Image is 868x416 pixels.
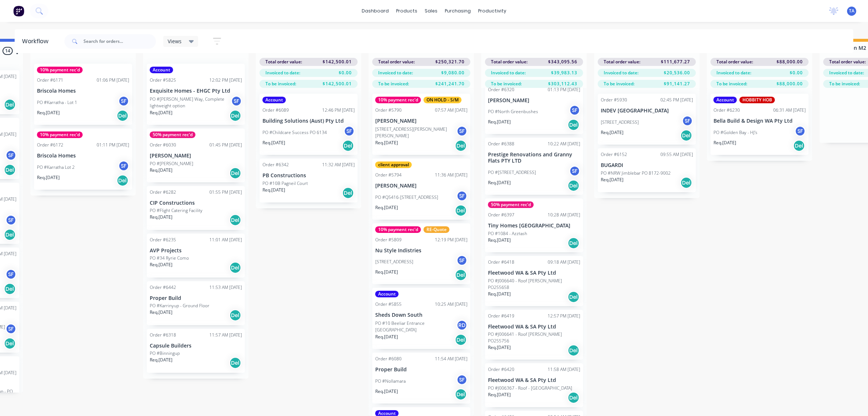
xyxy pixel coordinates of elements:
div: 10% payment rec'd [375,226,421,233]
div: 50% payment rec'dOrder #603001:45 PM [DATE][PERSON_NAME]PO #[PERSON_NAME]Req.[DATE]Del [147,129,245,182]
div: 10:22 AM [DATE] [548,141,580,147]
p: Sheds Down South [375,312,467,318]
span: Invoiced to date: [604,70,638,76]
div: 10% payment rec'd [37,131,83,138]
div: Del [568,119,580,131]
div: 10% payment rec'd [37,67,83,73]
div: Account [375,291,399,297]
p: Req. [DATE] [37,109,60,116]
p: [STREET_ADDRESS][PERSON_NAME][PERSON_NAME] [375,126,457,139]
p: PO #NRW Jimblebar PO 8172-9002 [601,170,671,177]
div: SF [344,126,355,137]
div: Del [342,140,354,152]
p: PO #Q5416-[STREET_ADDRESS] [375,194,438,201]
div: Order #6320 [488,86,514,93]
div: Order #644211:53 AM [DATE]Proper BuildPO #Karrinyup - Ground FloorReq.[DATE]Del [147,281,245,325]
div: Del [230,214,241,226]
div: HOBBITY HOB [740,97,775,103]
span: Invoiced to date: [491,70,526,76]
input: Search for orders... [83,34,156,49]
div: RE-Quote [424,226,450,233]
p: PO #10B Pagneil Court [262,180,308,187]
div: Del [681,177,692,189]
p: PO #Childcare Success PO 6134 [262,129,327,136]
div: Order #6420 [488,366,514,373]
div: Order #5809 [375,237,402,243]
span: TA [849,8,854,14]
div: 11:32 AM [DATE] [322,161,355,168]
span: Total order value: [491,59,528,65]
div: Order #634211:32 AM [DATE]PB ConstructionsPO #10B Pagneil CourtReq.[DATE]Del [260,159,358,203]
div: Del [4,338,16,349]
div: Order #5794 [375,172,402,178]
div: 01:45 PM [DATE] [209,142,242,148]
p: Fleetwood WA & SA Pty Ltd [488,324,580,330]
p: Req. [DATE] [150,357,172,363]
p: PO #J006641 - Roof [PERSON_NAME] PO255756 [488,331,580,344]
p: Fleetwood WA & SA Pty Ltd [488,377,580,383]
div: Account [150,67,173,73]
div: Del [568,237,580,249]
div: Del [230,110,241,122]
div: 10% payment rec'dOrder #617101:06 PM [DATE]Briscola HomesPO #Karratha - Lot 1SFReq.[DATE]Del [34,64,132,125]
p: PO #1084 - Azztash [488,230,527,237]
div: 12:57 PM [DATE] [548,313,580,319]
p: Req. [DATE] [375,269,398,275]
div: Order #6282 [150,189,176,196]
div: SF [682,115,693,126]
div: Del [568,392,580,404]
div: Order #6388 [488,141,514,147]
div: Order #6442 [150,284,176,291]
div: Order #642011:58 AM [DATE]Fleetwood WA & SA Pty LtdPO #J006367 - Roof - [GEOGRAPHIC_DATA]Req.[DAT... [485,363,583,407]
div: Del [455,140,467,152]
span: $142,500.01 [323,59,352,65]
p: Proper Build [150,295,242,301]
p: [PERSON_NAME] [375,118,467,124]
div: Del [455,389,467,400]
div: SF [569,105,580,116]
p: Req. [DATE] [375,140,398,146]
div: 10% payment rec'd [375,97,421,103]
div: sales [421,5,441,16]
div: Del [681,130,692,141]
p: [STREET_ADDRESS] [601,119,639,126]
p: Req. [DATE] [150,309,172,316]
span: Views [168,37,182,45]
p: INDEV [GEOGRAPHIC_DATA] [601,108,693,114]
div: RD [457,320,467,331]
div: 11:01 AM [DATE] [209,237,242,243]
p: Req. [DATE] [488,291,511,297]
div: Order #5930 [601,97,627,103]
div: Order #5825 [150,77,176,83]
p: PO #Karratha - Lot 1 [37,99,77,106]
div: Del [4,229,16,241]
div: 12:19 PM [DATE] [435,237,467,243]
div: 50% payment rec'dOrder #639710:28 AM [DATE]Tiny Homes [GEOGRAPHIC_DATA]PO #1084 - AzztashReq.[DAT... [485,198,583,252]
span: Total order value: [604,59,640,65]
p: Tiny Homes [GEOGRAPHIC_DATA] [488,223,580,229]
div: 09:55 AM [DATE] [660,151,693,158]
p: Prestige Renovations and Granny Flats PTY LTD [488,152,580,164]
div: Del [230,167,241,179]
div: 10:28 AM [DATE] [548,212,580,218]
p: Req. [DATE] [150,214,172,220]
p: PO #Karratha Lot 2 [37,164,75,171]
div: Del [230,357,241,369]
p: Req. [DATE] [375,204,398,211]
div: Order #6342 [262,161,289,168]
div: Del [568,180,580,192]
p: PO #Nollamara [375,378,406,385]
div: AccountOrder #582512:02 PM [DATE]Exquisite Homes - EHGC Pty LtdPO #[PERSON_NAME] Way, Complete li... [147,64,245,125]
p: PO #J006640 - Roof [PERSON_NAME] PO255658 [488,278,580,291]
span: To be invoiced: [265,81,296,87]
p: PB Constructions [262,172,355,179]
p: Briscola Homes [37,88,129,94]
img: Factory [13,5,24,16]
div: ON HOLD - S/M [424,97,462,103]
div: 01:11 PM [DATE] [97,142,129,148]
span: To be invoiced: [716,81,747,87]
div: Order #5855 [375,301,402,308]
p: Fleetwood WA & SA Pty Ltd [488,270,580,276]
div: Del [342,187,354,199]
div: SF [5,269,16,280]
